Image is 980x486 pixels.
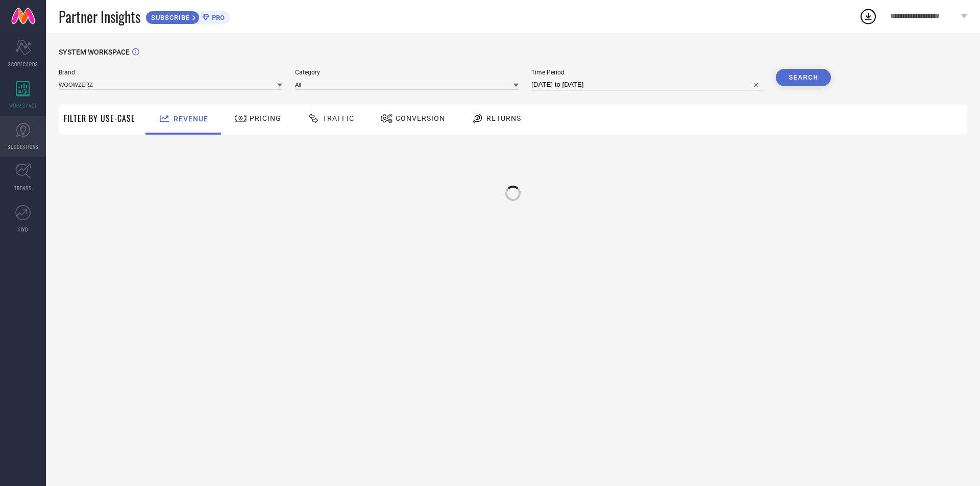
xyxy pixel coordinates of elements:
[859,7,877,25] div: Open download list
[8,60,38,68] span: SCORECARDS
[64,112,135,124] span: Filter By Use-Case
[145,8,230,24] a: SUBSCRIBEPRO
[146,14,192,21] span: SUBSCRIBE
[531,79,763,91] input: Select time period
[59,69,282,76] span: Brand
[8,143,39,150] span: SUGGESTIONS
[250,114,281,122] span: Pricing
[174,115,208,123] span: Revenue
[776,69,831,86] button: Search
[396,114,445,122] span: Conversion
[295,69,519,76] span: Category
[59,48,130,56] span: SYSTEM WORKSPACE
[486,114,521,122] span: Returns
[9,101,37,109] span: WORKSPACE
[323,114,354,122] span: Traffic
[59,6,140,27] span: Partner Insights
[14,184,32,192] span: TRENDS
[18,225,28,233] span: FWD
[531,69,763,76] span: Time Period
[209,14,225,21] span: PRO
